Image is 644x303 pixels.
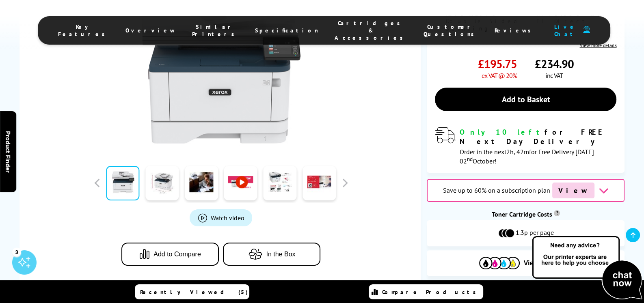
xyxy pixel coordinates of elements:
a: Product_All_Videos [190,209,252,226]
img: Open Live Chat window [530,235,644,301]
span: Overview [125,27,176,34]
span: Key Features [58,23,109,38]
div: modal_delivery [435,127,616,165]
a: Recently Viewed (5) [135,284,249,299]
span: Compare Products [382,288,480,296]
span: Live Chat [551,23,579,38]
button: In the Box [223,243,320,266]
span: Reviews [495,27,535,34]
span: £195.75 [478,56,517,71]
span: Watch video [210,214,244,222]
span: View Cartridges [524,260,573,267]
span: 1.3p per page [516,228,554,238]
span: inc VAT [546,71,563,80]
span: Similar Printers [192,23,239,38]
span: View [552,183,594,198]
span: Recently Viewed (5) [140,288,248,296]
span: ex VAT @ 20% [482,71,517,80]
button: View Cartridges [433,256,618,270]
span: Add to Compare [153,251,201,258]
span: Customer Questions [424,23,478,38]
div: for FREE Next Day Delivery [459,127,616,146]
span: Order in the next for Free Delivery [DATE] 02 October! [459,148,594,165]
img: Cartridges [479,257,520,269]
img: user-headset-duotone.svg [583,26,590,34]
button: Add to Compare [121,243,219,266]
a: Compare Products [369,284,483,299]
span: Product Finder [4,131,12,172]
div: Toner Cartridge Costs [427,210,625,218]
span: In the Box [266,251,295,258]
div: 3 [12,247,21,256]
a: Add to Basket [435,88,616,111]
span: £234.90 [535,56,574,71]
span: Only 10 left [459,127,544,137]
span: 2h, 42m [506,148,529,156]
sup: nd [467,155,472,163]
span: Specification [255,27,318,34]
span: Cartridges & Accessories [335,19,407,41]
span: Save up to 60% on a subscription plan [443,186,550,194]
sup: Cost per page [554,210,560,216]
